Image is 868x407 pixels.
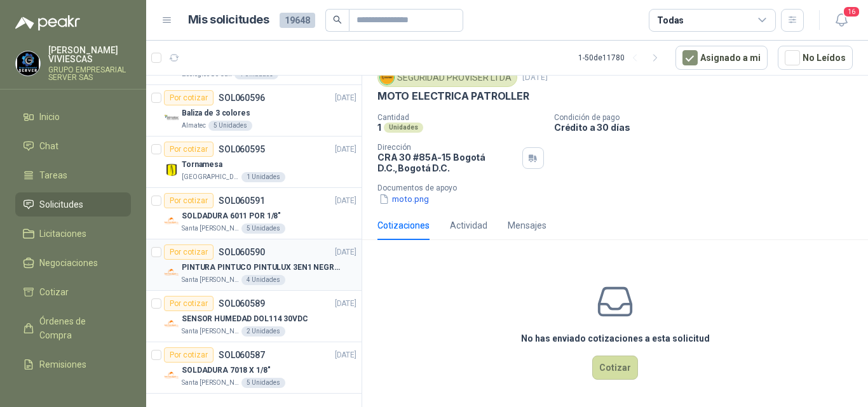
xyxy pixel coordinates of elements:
p: [GEOGRAPHIC_DATA] [182,172,239,182]
div: 1 - 50 de 11780 [578,48,665,68]
a: Por cotizarSOL060587[DATE] Company LogoSOLDADURA 7018 X 1/8"Santa [PERSON_NAME]5 Unidades [146,342,362,394]
p: [DATE] [522,72,548,84]
p: PINTURA PINTUCO PINTULUX 3EN1 NEGRO X G [182,262,340,274]
p: SOL060587 [219,350,265,359]
p: SOLDADURA 7018 X 1/8" [182,364,270,377]
span: search [333,15,342,24]
span: Órdenes de Compra [39,314,119,342]
p: 1 [377,122,381,133]
span: Remisiones [39,357,86,371]
div: Por cotizar [164,90,214,105]
div: Cotizaciones [377,218,430,232]
img: Logo peakr [15,15,80,30]
p: [DATE] [335,92,356,104]
img: Company Logo [380,70,394,84]
button: No Leídos [778,46,853,70]
span: Negociaciones [39,256,98,270]
h1: Mis solicitudes [188,11,269,29]
p: Cantidad [377,113,544,122]
a: Tareas [15,163,131,187]
a: Cotizar [15,280,131,304]
button: 16 [830,9,853,32]
p: Documentos de apoyo [377,183,863,192]
a: Por cotizarSOL060591[DATE] Company LogoSOLDADURA 6011 POR 1/8"Santa [PERSON_NAME]5 Unidades [146,188,362,239]
p: Almatec [182,121,206,131]
span: Tareas [39,168,67,182]
p: [DATE] [335,143,356,156]
span: 16 [843,6,860,18]
p: SOL060589 [219,299,265,308]
p: Condición de pago [554,113,863,122]
div: 2 Unidades [241,326,285,337]
div: 5 Unidades [241,378,285,388]
p: Santa [PERSON_NAME] [182,378,239,388]
button: Cotizar [592,356,638,380]
img: Company Logo [164,110,179,126]
p: CRA 30 #85A-15 Bogotá D.C. , Bogotá D.C. [377,152,517,173]
div: Todas [657,13,684,27]
a: Chat [15,134,131,158]
p: [DATE] [335,298,356,310]
p: Tornamesa [182,159,222,171]
div: Mensajes [508,218,546,232]
p: GRUPO EMPRESARIAL SERVER SAS [48,66,131,81]
p: [DATE] [335,349,356,361]
p: Dirección [377,143,517,152]
span: Licitaciones [39,227,86,241]
a: Por cotizarSOL060595[DATE] Company LogoTornamesa[GEOGRAPHIC_DATA]1 Unidades [146,137,362,188]
h3: No has enviado cotizaciones a esta solicitud [521,331,710,345]
p: [PERSON_NAME] VIVIESCAS [48,46,131,63]
p: SOLDADURA 6011 POR 1/8" [182,210,281,222]
a: Licitaciones [15,222,131,246]
a: Por cotizarSOL060590[DATE] Company LogoPINTURA PINTUCO PINTULUX 3EN1 NEGRO X GSanta [PERSON_NAME]... [146,239,362,291]
div: Por cotizar [164,347,214,363]
img: Company Logo [164,265,179,280]
div: 5 Unidades [208,121,252,131]
p: Santa [PERSON_NAME] [182,326,239,337]
a: Remisiones [15,352,131,377]
a: Por cotizarSOL060589[DATE] Company LogoSENSOR HUMEDAD DOL114 30VDCSanta [PERSON_NAME]2 Unidades [146,291,362,342]
p: SOL060596 [219,93,265,102]
button: Asignado a mi [675,46,768,70]
a: Negociaciones [15,251,131,275]
span: Cotizar [39,285,69,299]
div: Por cotizar [164,296,214,311]
a: Órdenes de Compra [15,309,131,347]
div: Por cotizar [164,142,214,157]
div: Unidades [384,123,423,133]
a: Solicitudes [15,192,131,217]
a: Por cotizarSOL060596[DATE] Company LogoBaliza de 3 coloresAlmatec5 Unidades [146,85,362,137]
div: SEGURIDAD PROVISER LTDA [377,68,517,87]
p: [DATE] [335,195,356,207]
p: SOL060595 [219,145,265,154]
p: SOL060591 [219,196,265,205]
button: moto.png [377,192,430,206]
p: SOL060590 [219,248,265,257]
img: Company Logo [16,51,40,76]
span: 19648 [280,13,315,28]
p: Crédito a 30 días [554,122,863,133]
p: SENSOR HUMEDAD DOL114 30VDC [182,313,308,325]
div: Por cotizar [164,193,214,208]
img: Company Logo [164,213,179,229]
div: 4 Unidades [241,275,285,285]
img: Company Logo [164,316,179,331]
div: Por cotizar [164,244,214,260]
span: Solicitudes [39,197,83,211]
div: 1 Unidades [241,172,285,182]
span: Inicio [39,110,60,124]
p: Santa [PERSON_NAME] [182,275,239,285]
p: MOTO ELECTRICA PATROLLER [377,90,529,103]
p: [DATE] [335,246,356,258]
a: Inicio [15,105,131,129]
p: Santa [PERSON_NAME] [182,224,239,234]
div: Actividad [450,218,487,232]
p: Baliza de 3 colores [182,107,250,119]
span: Chat [39,139,58,153]
img: Company Logo [164,368,179,383]
img: Company Logo [164,162,179,177]
div: 5 Unidades [241,224,285,234]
